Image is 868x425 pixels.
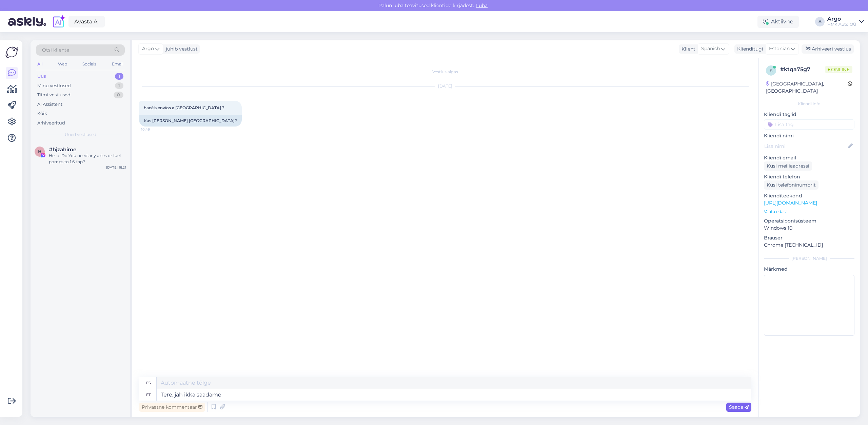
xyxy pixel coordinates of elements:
p: Windows 10 [764,225,854,232]
div: juhib vestlust [163,45,198,53]
div: 0 [114,92,123,98]
div: Kõik [37,110,47,117]
p: Kliendi nimi [764,132,854,139]
p: Vaata edasi ... [764,209,854,215]
p: Kliendi email [764,154,854,161]
a: ArgoHMK Auto OÜ [827,16,864,27]
span: Uued vestlused [65,132,96,138]
div: A [815,17,825,26]
div: et [146,389,151,401]
div: es [146,377,151,389]
div: [DATE] [139,83,751,89]
div: Arhiveeri vestlus [802,44,854,54]
div: Minu vestlused [37,82,71,89]
p: Operatsioonisüsteem [764,217,854,225]
div: [PERSON_NAME] [764,255,854,262]
p: Klienditeekond [764,192,854,199]
span: Saada [729,404,749,410]
p: Kliendi tag'id [764,111,854,118]
textarea: Hola, sí, todavía realizamos envíos. [157,377,751,389]
div: Argo [827,16,856,22]
textarea: Tere, jah ikka saadame [157,389,751,401]
span: h [38,149,41,154]
div: Tiimi vestlused [37,92,71,98]
span: Spanish [701,45,720,53]
img: Askly Logo [5,46,18,59]
span: Otsi kliente [42,46,69,54]
div: AI Assistent [37,101,62,108]
div: [GEOGRAPHIC_DATA], [GEOGRAPHIC_DATA] [766,80,848,95]
input: Lisa nimi [764,142,847,150]
div: Email [111,60,125,69]
div: Arhiveeritud [37,120,65,127]
div: Kliendi info [764,101,854,107]
div: Vestlus algas [139,69,751,75]
a: [URL][DOMAIN_NAME] [764,200,817,206]
p: Chrome [TECHNICAL_ID] [764,242,854,249]
div: Aktiivne [757,16,799,28]
div: Küsi telefoninumbrit [764,180,818,190]
div: 1 [115,73,123,80]
img: explore-ai [52,15,66,29]
div: 1 [115,82,123,89]
div: [DATE] 16:21 [106,165,126,170]
p: Märkmed [764,266,854,273]
div: Klient [679,45,695,53]
span: hacéis envíos a [GEOGRAPHIC_DATA] ? [144,105,224,110]
a: Avasta AI [68,16,105,27]
span: Estonian [769,45,790,53]
div: Klienditugi [734,45,763,53]
p: Kliendi telefon [764,173,854,180]
p: Brauser [764,234,854,242]
div: Hello. Do You need any axles or fuel pomps to 1.6 thp? [49,153,126,165]
div: Küsi meiliaadressi [764,161,812,171]
span: Argo [142,45,154,53]
div: Uus [37,73,46,80]
span: Online [825,66,852,73]
div: All [36,60,44,69]
div: # ktqa75g7 [780,65,825,74]
div: Kas [PERSON_NAME] [GEOGRAPHIC_DATA]? [139,115,242,127]
span: Luba [474,2,490,8]
span: #hjzahime [49,147,76,153]
div: Web [57,60,68,69]
input: Lisa tag [764,119,854,130]
span: k [770,68,773,73]
div: Socials [81,60,98,69]
div: HMK Auto OÜ [827,22,856,27]
span: 10:49 [141,127,166,132]
div: Privaatne kommentaar [139,403,205,412]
